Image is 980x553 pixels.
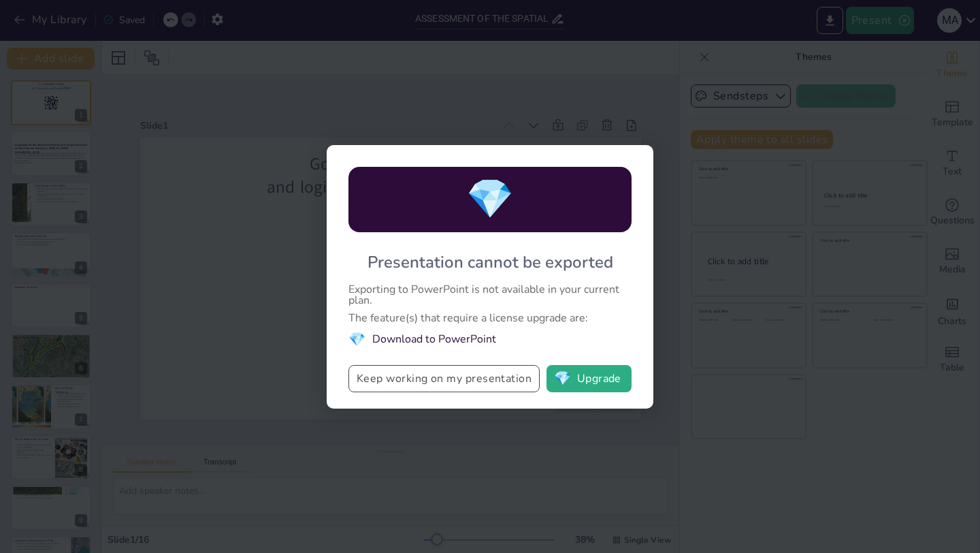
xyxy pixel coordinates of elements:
div: Exporting to PowerPoint is not available in your current plan. [348,284,632,306]
div: Presentation cannot be exported [367,251,613,273]
li: Download to PowerPoint [348,330,632,349]
button: Keep working on my presentation [348,365,540,392]
div: The feature(s) that require a license upgrade are: [348,313,632,323]
span: diamond [554,372,571,385]
span: diamond [348,330,365,349]
button: diamondUpgrade [546,365,632,392]
span: diamond [466,173,514,225]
